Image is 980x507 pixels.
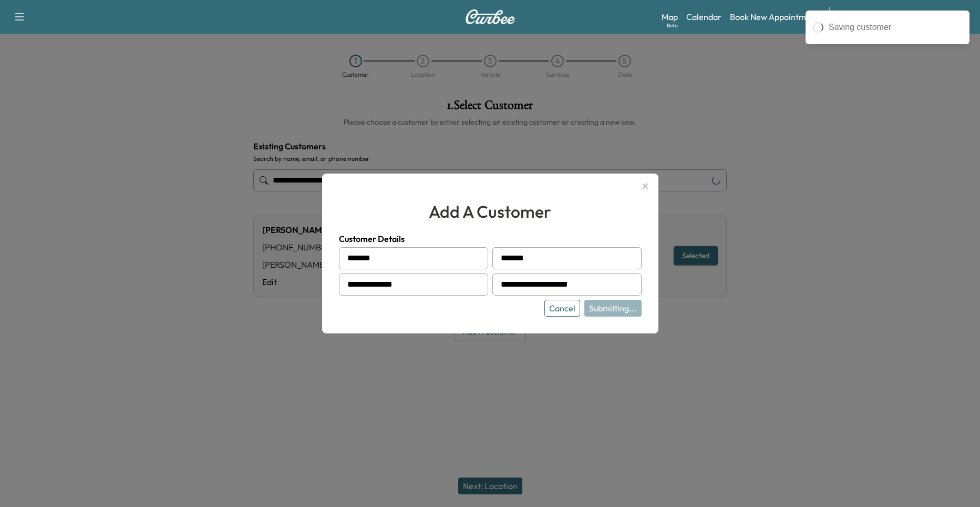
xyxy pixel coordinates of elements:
div: Saving customer [829,21,962,34]
div: Beta [667,22,678,29]
a: Calendar [686,11,721,23]
h2: add a customer [339,199,642,224]
a: MapBeta [662,11,678,23]
h4: Customer Details [339,232,642,245]
img: Curbee Logo [465,9,515,24]
a: Book New Appointment [730,11,819,23]
button: Cancel [544,300,580,317]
